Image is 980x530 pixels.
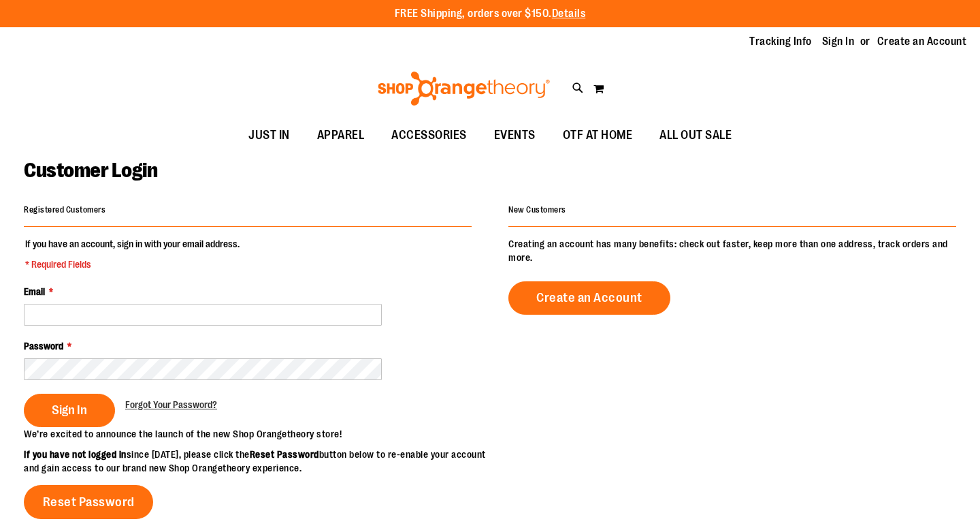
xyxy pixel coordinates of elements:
[125,398,217,411] a: Forgot Your Password?
[508,281,670,315] a: Create an Account
[125,399,217,410] span: Forgot Your Password?
[24,485,153,519] a: Reset Password
[877,34,967,49] a: Create an Account
[549,120,647,151] a: OTF AT HOME
[536,290,642,305] span: Create an Account
[508,237,956,264] p: Creating an account has many benefits: check out faster, keep more than one address, track orders...
[317,120,365,151] span: APPAREL
[391,120,467,151] span: ACCESSORIES
[304,120,378,151] a: APPAREL
[378,120,480,151] a: ACCESSORIES
[395,6,586,22] p: FREE Shipping, orders over $150.
[52,403,87,418] span: Sign In
[822,34,855,49] a: Sign In
[494,120,536,151] span: EVENTS
[563,120,633,151] span: OTF AT HOME
[24,286,45,297] span: Email
[24,237,241,271] legend: If you have an account, sign in with your email address.
[552,7,586,20] a: Details
[646,120,745,151] a: ALL OUT SALE
[24,394,115,427] button: Sign In
[659,120,732,151] span: ALL OUT SALE
[24,159,157,182] span: Customer Login
[24,449,127,460] strong: If you have not logged in
[24,448,490,475] p: since [DATE], please click the button below to re-enable your account and gain access to our bran...
[480,120,549,151] a: EVENTS
[250,449,319,460] strong: Reset Password
[749,34,812,49] a: Tracking Info
[24,427,490,441] p: We’re excited to announce the launch of the new Shop Orangetheory store!
[248,120,290,151] span: JUST IN
[24,341,63,352] span: Password
[43,495,135,510] span: Reset Password
[25,258,240,271] span: * Required Fields
[508,205,566,215] strong: New Customers
[376,72,552,106] img: Shop Orangetheory
[24,205,105,215] strong: Registered Customers
[235,120,304,151] a: JUST IN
